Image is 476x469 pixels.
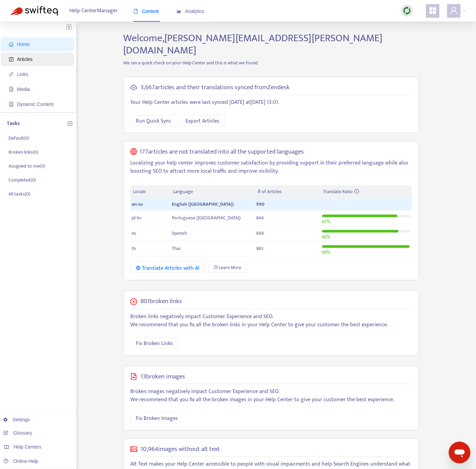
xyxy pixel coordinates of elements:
p: Your Help Center articles were last synced [DATE] at [DATE] 13:01 . [130,98,412,107]
span: area-chart [177,9,181,14]
a: Settings [3,417,30,422]
iframe: Button to launch messaging window [449,442,471,464]
span: Dynamic Content [17,101,53,107]
p: Tasks [7,120,20,128]
span: user [450,6,458,15]
span: Spanish [172,229,187,237]
span: cloud-sync [130,84,137,91]
span: Help Centers [14,444,42,450]
span: 848 [256,229,264,237]
span: Portuguese ([GEOGRAPHIC_DATA]) [172,214,241,222]
span: Links [17,72,28,77]
span: close-circle [130,298,137,305]
div: Translate Ratio [324,188,409,196]
span: th [132,245,136,252]
p: Broken links negatively impact Customer Experience and SEO. We recommend that you fix all the bro... [130,313,412,329]
span: Media [17,87,30,92]
span: en-us [132,200,143,208]
a: Glossary [3,430,32,436]
th: Locale [130,185,170,199]
span: Analytics [177,9,204,14]
span: file-image [130,373,137,380]
p: Broken links ( 0 ) [9,148,38,156]
span: 990 [256,200,264,208]
span: appstore [429,6,437,15]
button: Fix Broken Images [130,412,181,423]
span: 86 % [322,233,331,241]
a: Online Help [3,458,38,464]
div: Translate Articles with AI [136,264,199,272]
span: es [132,229,136,237]
p: Localizing your help center improves customer satisfaction by providing support in their preferre... [130,159,412,175]
p: Broken images negatively impact Customer Experience and SEO. We recommend that you fix all the br... [130,388,412,404]
span: global [130,148,137,156]
span: account-book [9,57,14,62]
span: 99 % [322,248,331,256]
span: home [9,42,14,47]
span: file-image [9,87,14,92]
button: Run Quick Sync [130,115,177,126]
span: English ([GEOGRAPHIC_DATA]) [172,200,234,208]
span: Content [133,9,159,14]
p: All tasks ( 0 ) [9,190,30,198]
span: Fix Broken Images [136,414,178,423]
span: plus-circle [68,121,72,126]
button: Translate Articles with AI [130,262,205,273]
p: Assigned to me ( 0 ) [9,162,45,170]
span: 983 [256,245,263,252]
span: Welcome, [PERSON_NAME][EMAIL_ADDRESS][PERSON_NAME][DOMAIN_NAME] [123,30,382,59]
h5: 13 broken images [141,373,185,381]
img: Swifteq [10,6,58,16]
span: Help Center Manager [70,4,118,17]
button: Export Articles [180,115,225,126]
th: # of Articles [255,185,321,199]
h5: 10,964 images without alt text [141,445,220,453]
span: book [133,9,138,14]
span: Articles [17,57,33,62]
span: 85 % [322,218,331,225]
button: Fix Broken Links [130,338,178,348]
span: pt-br [132,214,142,222]
h5: 801 broken links [141,298,182,306]
p: We ran a quick check on your Help Center and this is what we found [118,59,424,66]
span: Learn More [219,264,242,271]
span: link [9,72,14,77]
img: sync.dc5367851b00ba804db3.png [403,6,411,15]
span: Thai [172,245,180,252]
span: 846 [256,214,264,222]
span: Fix Broken Links [136,339,173,348]
span: Home [17,42,30,47]
a: Learn More [208,262,247,273]
span: picture [130,446,137,453]
span: Run Quick Sync [136,117,171,125]
span: container [9,102,14,107]
p: Default ( 0 ) [9,135,29,142]
h5: 3,667 articles and their translations synced from Zendesk [141,84,290,92]
th: Language [170,185,255,199]
span: Export Articles [185,117,219,125]
p: Completed ( 0 ) [9,176,36,184]
h5: 177 articles are not translated into all the supported languages [140,148,304,156]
